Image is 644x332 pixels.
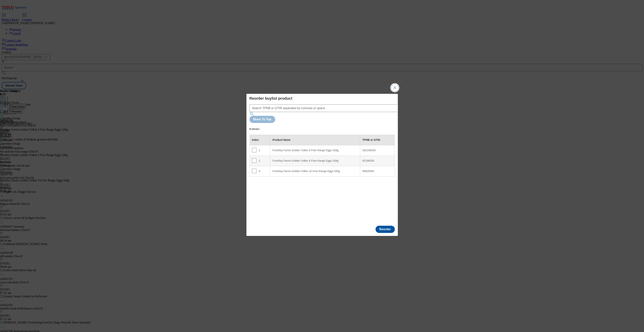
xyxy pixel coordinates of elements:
h4: Reorder buylist product [249,96,395,101]
div: Freshlay Farms Golden Yolker 10 Free Range Eggs 540g [273,170,358,173]
div: Index [252,138,268,142]
div: Modal [246,94,398,236]
input: Search TPNB or GTIN separated by commas or space [249,104,409,112]
div: 2 [252,158,268,164]
div: TPNB or GTIN [362,138,392,142]
div: 89629463 [362,170,392,173]
h6: (0 selected ) [249,128,260,130]
button: Close Modal [391,84,399,92]
div: 3 [252,169,268,174]
button: Move To Top [249,116,275,123]
button: Reorder [375,226,395,233]
div: Product Name [273,138,358,142]
div: Freshlay Farms Golden Yolker 6 Free Range Eggs 328g [273,149,358,152]
div: 1 [252,148,268,153]
div: 092196330 [362,149,392,152]
div: 92196330 [362,159,392,163]
div: Freshlay Farms Golden Yolker 6 Free Range Eggs 328g [273,159,358,163]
